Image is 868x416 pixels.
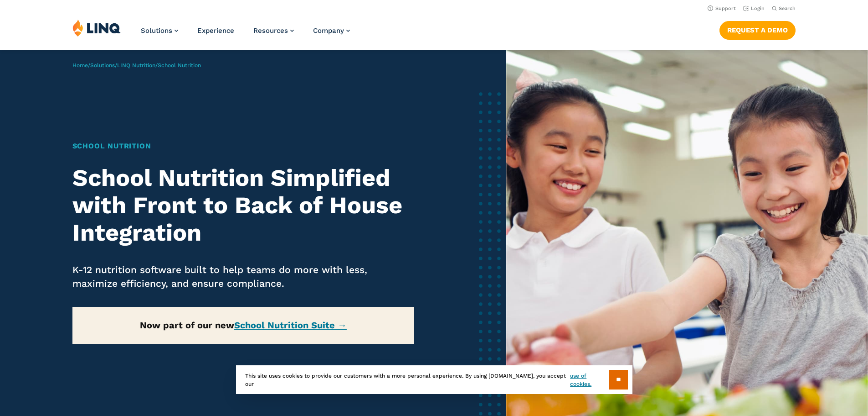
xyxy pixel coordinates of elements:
button: Open Search Bar [772,5,796,12]
strong: Now part of our new [140,320,347,331]
img: LINQ | K‑12 Software [72,19,121,37]
a: Company [313,26,350,35]
a: LINQ Nutrition [117,62,155,68]
a: Experience [197,26,234,35]
nav: Button Navigation [719,19,796,39]
a: Home [72,62,88,68]
a: Support [708,5,736,11]
p: K-12 nutrition software built to help teams do more with less, maximize efficiency, and ensure co... [72,263,415,290]
a: Solutions [90,62,115,68]
a: School Nutrition Suite → [234,320,347,331]
h1: School Nutrition [72,141,415,152]
span: Resources [253,26,288,35]
a: Resources [253,26,294,35]
span: School Nutrition [158,62,201,68]
span: Solutions [141,26,172,35]
a: Request a Demo [719,21,796,39]
h2: School Nutrition Simplified with Front to Back of House Integration [72,164,415,246]
a: Solutions [141,26,178,35]
div: This site uses cookies to provide our customers with a more personal experience. By using [DOMAIN... [236,365,632,394]
a: Login [743,5,765,11]
span: Search [779,5,796,11]
nav: Primary Navigation [141,19,350,49]
span: Company [313,26,344,35]
span: / / / [72,62,201,68]
a: use of cookies. [570,372,609,388]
